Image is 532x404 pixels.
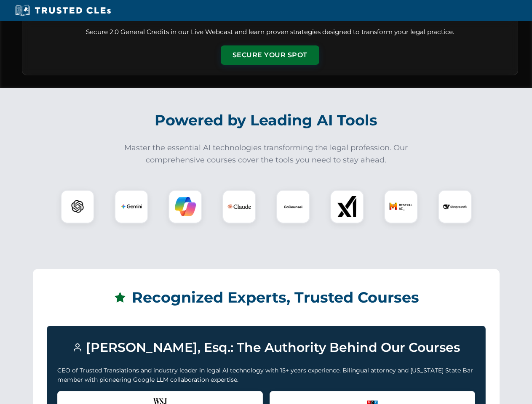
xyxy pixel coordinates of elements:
img: CoCounsel Logo [283,196,304,217]
h3: [PERSON_NAME], Esq.: The Authority Behind Our Courses [57,336,475,359]
div: xAI [330,190,364,223]
div: ChatGPT [61,190,94,223]
div: Gemini [115,190,148,223]
img: xAI Logo [337,196,358,217]
button: Secure Your Spot [221,45,319,65]
img: Claude Logo [227,195,251,218]
div: Copilot [168,190,202,223]
h2: Recognized Experts, Trusted Courses [47,283,486,312]
h2: Powered by Leading AI Tools [33,106,500,135]
div: Mistral AI [384,190,418,223]
div: CoCounsel [276,190,310,223]
img: ChatGPT Logo [65,194,90,219]
img: Mistral AI Logo [389,195,413,218]
img: Copilot Logo [175,196,196,217]
img: DeepSeek Logo [443,195,467,218]
div: DeepSeek [438,190,472,223]
p: CEO of Trusted Translations and industry leader in legal AI technology with 15+ years experience.... [57,366,475,385]
p: Master the essential AI technologies transforming the legal profession. Our comprehensive courses... [119,142,414,166]
div: Claude [222,190,256,223]
img: Trusted CLEs [13,4,113,17]
img: Gemini Logo [121,196,142,217]
p: Secure 2.0 General Credits in our Live Webcast and learn proven strategies designed to transform ... [32,27,508,37]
